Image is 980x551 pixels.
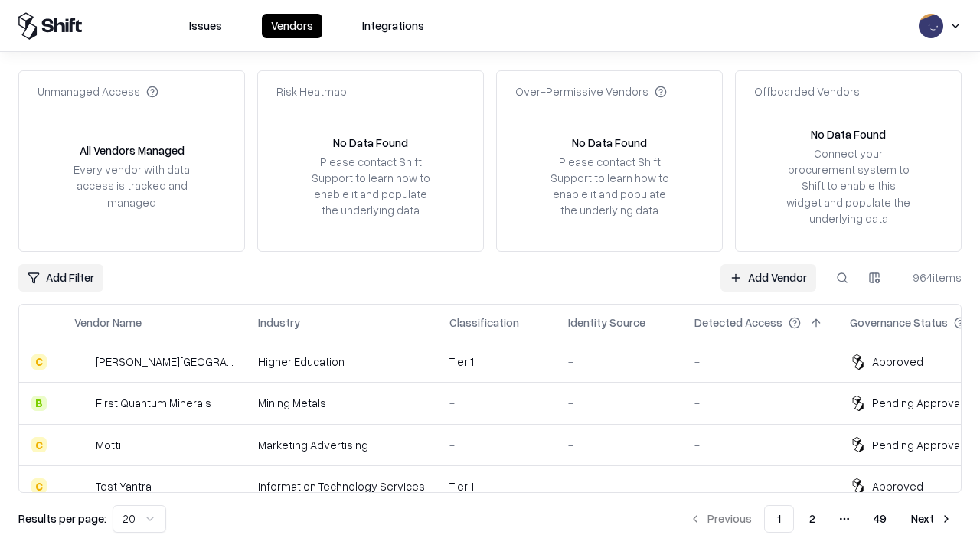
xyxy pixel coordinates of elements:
[754,83,860,99] div: Offboarded Vendors
[74,315,142,331] div: Vendor Name
[353,14,433,38] button: Integrations
[694,437,825,453] div: -
[333,135,408,151] div: No Data Found
[262,14,322,38] button: Vendors
[720,264,816,292] a: Add Vendor
[850,315,948,331] div: Governance Status
[811,126,886,142] div: No Data Found
[872,395,962,411] div: Pending Approval
[764,505,794,533] button: 1
[258,437,425,453] div: Marketing Advertising
[568,354,670,370] div: -
[568,478,670,494] div: -
[680,505,962,533] nav: pagination
[694,315,782,331] div: Detected Access
[902,505,962,533] button: Next
[694,354,825,370] div: -
[258,354,425,370] div: Higher Education
[258,395,425,411] div: Mining Metals
[872,354,923,370] div: Approved
[96,395,211,411] div: First Quantum Minerals
[449,437,544,453] div: -
[568,395,670,411] div: -
[31,354,47,370] div: C
[74,478,90,494] img: Test Yantra
[797,505,828,533] button: 2
[96,478,152,494] div: Test Yantra
[74,354,90,370] img: Reichman University
[449,395,544,411] div: -
[872,478,923,494] div: Approved
[307,154,434,219] div: Please contact Shift Support to learn how to enable it and populate the underlying data
[18,264,103,292] button: Add Filter
[572,135,647,151] div: No Data Found
[74,437,90,452] img: Motti
[31,396,47,411] div: B
[258,315,300,331] div: Industry
[31,478,47,494] div: C
[694,395,825,411] div: -
[276,83,347,99] div: Risk Heatmap
[546,154,673,219] div: Please contact Shift Support to learn how to enable it and populate the underlying data
[694,478,825,494] div: -
[74,396,90,411] img: First Quantum Minerals
[568,315,645,331] div: Identity Source
[31,437,47,452] div: C
[38,83,158,99] div: Unmanaged Access
[449,478,544,494] div: Tier 1
[96,437,121,453] div: Motti
[180,14,231,38] button: Issues
[258,478,425,494] div: Information Technology Services
[80,142,185,158] div: All Vendors Managed
[18,510,106,527] p: Results per page:
[785,145,912,227] div: Connect your procurement system to Shift to enable this widget and populate the underlying data
[872,437,962,453] div: Pending Approval
[515,83,667,99] div: Over-Permissive Vendors
[449,315,519,331] div: Classification
[568,437,670,453] div: -
[96,354,234,370] div: [PERSON_NAME][GEOGRAPHIC_DATA]
[900,269,962,285] div: 964 items
[449,354,544,370] div: Tier 1
[68,161,195,210] div: Every vendor with data access is tracked and managed
[861,505,899,533] button: 49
